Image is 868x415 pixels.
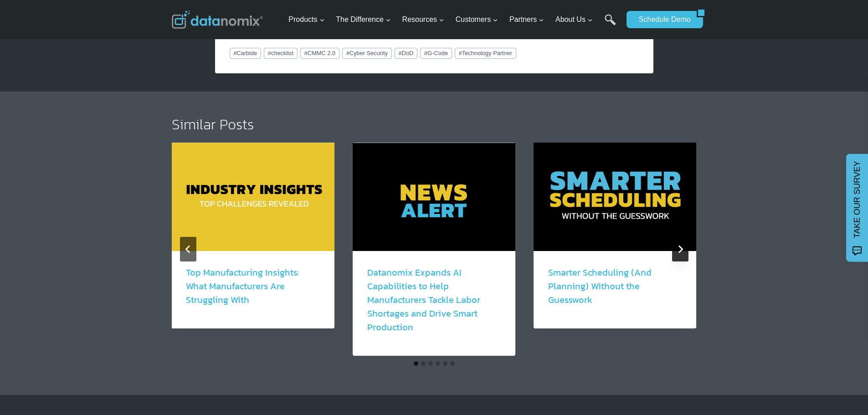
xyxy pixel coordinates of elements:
[534,143,696,251] img: Smarter Scheduling (And Planning) Without the Guesswork
[605,14,616,35] a: Search
[443,361,447,366] button: Go to slide 5
[171,143,334,356] div: 1 of 6
[367,266,480,334] a: Datanomix Expands AI Capabilities to Help Manufacturers Tackle Labor Shortages and Drive Smart Pr...
[509,14,544,26] span: Partners
[399,50,402,56] span: #
[414,361,418,366] button: Go to slide 1
[428,361,433,366] button: Go to slide 3
[172,10,263,29] img: Datanomix
[459,50,462,56] span: #
[395,48,417,59] a: #DoD
[180,237,196,261] button: Go to last slide
[456,14,498,26] span: Customers
[336,14,391,26] span: The Difference
[455,48,516,59] a: #Technology Partner
[346,50,349,56] span: #
[846,154,868,261] button: TAKE OUR SURVEY
[172,117,697,132] h2: Similar Posts
[264,48,298,59] a: #checklist
[420,48,452,59] a: #G-Code
[233,50,236,56] span: #
[230,48,261,59] a: #Carbide
[436,361,440,366] button: Go to slide 4
[285,5,622,35] nav: Primary Navigation
[548,266,652,307] a: Smarter Scheduling (And Planning) Without the Guesswork
[300,48,339,59] a: #CMMC 2.0
[353,143,515,356] div: 2 of 6
[555,14,593,26] span: About Us
[450,361,455,366] button: Go to slide 6
[627,11,697,28] a: Schedule Demo
[304,50,308,56] span: #
[851,161,864,238] span: TAKE OUR SURVEY
[402,14,444,26] span: Resources
[288,14,324,26] span: Products
[353,143,515,251] img: Datanomix News Alert
[672,237,688,261] button: Next
[186,266,299,307] a: Top Manufacturing Insights: What Manufacturers Are Struggling With
[268,50,271,56] span: #
[534,143,696,356] div: 3 of 6
[342,48,391,59] a: #Cyber Security
[171,143,334,251] img: Datanomix Industry Insights. Top Challenges Revealed.
[172,360,697,367] ul: Select a slide to show
[424,50,427,56] span: #
[421,361,426,366] button: Go to slide 2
